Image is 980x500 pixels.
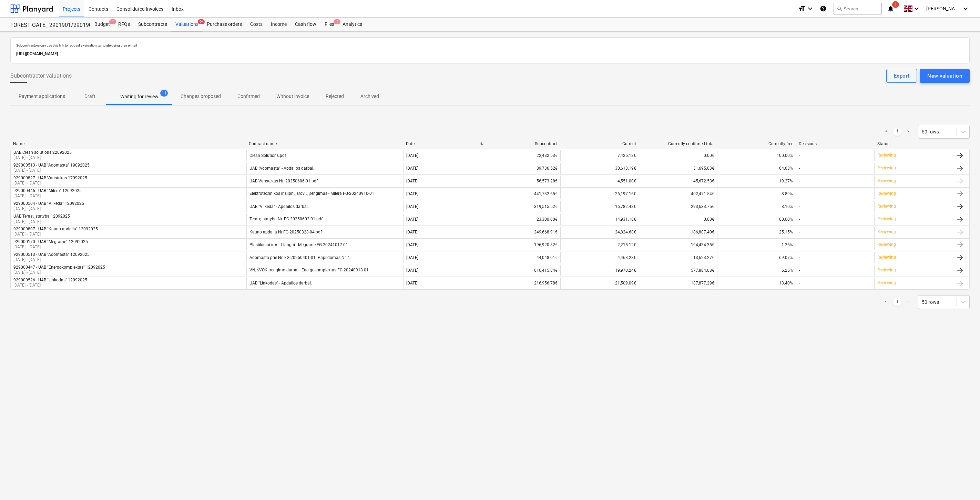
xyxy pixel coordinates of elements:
span: 11 [160,90,168,97]
div: Subcontract [484,141,558,146]
div: 0.00€ [639,150,717,161]
div: 21,509.09€ [560,278,639,289]
div: Budget [90,18,114,31]
div: UAB "Linkodas" - Apdailos darbai. [249,281,312,286]
div: 216,956.78€ [482,278,560,289]
span: 9+ [198,19,205,24]
i: format_size [798,4,806,13]
div: Currently free [720,141,793,146]
div: [DATE] [406,230,418,234]
p: Reviewing [877,242,896,248]
div: 187,877.29€ [639,278,717,289]
i: keyboard_arrow_down [961,4,970,13]
a: Page 1 is your current page [893,298,901,306]
div: UAB "Adomasta" - Apdailos darbai. [249,166,314,171]
div: UAB "Vilkeda" - Apdailos darbai. [249,204,309,209]
div: 186,887.40€ [639,227,717,238]
i: keyboard_arrow_down [912,4,921,13]
i: Knowledge base [820,4,827,13]
div: 24,824.68€ [560,227,639,238]
p: [DATE] - [DATE] [13,282,87,288]
p: Reviewing [877,216,896,222]
div: [DATE] [406,268,418,273]
p: [DATE] - [DATE] [13,155,72,161]
div: Costs [246,18,267,31]
span: [PERSON_NAME] [926,6,961,11]
div: Income [267,18,291,31]
div: [DATE] [406,179,418,183]
div: 196,920.82€ [482,239,560,250]
div: 577,884.08€ [639,265,717,276]
div: [DATE] [406,255,418,260]
button: New valuation [920,69,970,83]
p: Draft [82,93,98,100]
p: [URL][DOMAIN_NAME] [16,50,964,58]
div: - [799,281,800,286]
div: 929000446 - UAB "Milera" 12092025 [13,188,82,193]
a: Valuations9+ [171,18,203,31]
div: 44,048.01€ [482,252,560,263]
div: [DATE] [406,166,418,171]
div: 929000170 - UAB "Megrame" 12092025 [13,239,88,244]
div: UAB Clean solutions 22092025 [13,150,72,155]
div: 14,931.18€ [560,214,639,225]
div: - [799,179,800,183]
div: VN, ŠVOK įrengimo darbai - Energokomplektas FG-20240918-01 [249,268,369,273]
div: 16,782.48€ [560,201,639,212]
div: Analytics [338,18,366,31]
p: Reviewing [877,254,896,260]
button: Search [834,3,882,14]
span: 8.10% [782,204,793,209]
div: 22,482.53€ [482,150,560,161]
div: Contract name [249,141,400,146]
div: - [799,191,800,196]
div: - [799,153,800,158]
div: 45,672.58€ [639,176,717,187]
div: - [799,242,800,247]
div: 441,732.65€ [482,188,560,199]
a: Next page [904,298,912,306]
div: RFQs [114,18,134,31]
div: [DATE] [406,191,418,196]
p: Payment applications [19,93,65,100]
a: Cash flow [291,18,320,31]
div: [DATE] [406,217,418,222]
div: 929000447 - UAB "Energokomplektas" 12092025 [13,265,105,270]
div: - [799,166,800,171]
button: Export [886,69,917,83]
div: 4,551.00€ [560,176,639,187]
span: 8.89% [782,191,793,196]
div: Status [877,141,950,146]
div: Terasų statyba Nr. FG-20250602-01.pdf [249,217,323,222]
p: Reviewing [877,203,896,209]
i: keyboard_arrow_down [806,4,814,13]
div: UAB Terasų statyba 12092025 [13,214,70,219]
div: 929000513 - UAB "Adomasta" 19092025 [13,163,90,168]
div: 23,300.00€ [482,214,560,225]
div: 402,471.54€ [639,188,717,199]
p: [DATE] - [DATE] [13,244,88,250]
span: search [837,6,842,11]
a: Page 1 is your current page [893,128,901,136]
div: 26,197.16€ [560,188,639,199]
div: 31,695.03€ [639,163,717,174]
div: 616,415.84€ [482,265,560,276]
div: 929000807 - UAB "Kauno apdaila" 12092025 [13,227,98,231]
div: 13,623.27€ [639,252,717,263]
span: 1 [334,19,340,24]
div: Elektrotechnikos ir silpnų srovių įrengimas - Milera FG-20240910-01 [249,191,374,196]
a: Purchase orders [203,18,246,31]
a: Next page [904,128,912,136]
div: - [799,204,800,209]
div: Plastikiniai ir ALU langai - Megrame FG-20241017-01 [249,242,348,247]
p: Reviewing [877,178,896,184]
p: [DATE] - [DATE] [13,180,87,186]
span: 19.27% [779,179,793,183]
div: 89,736.52€ [482,163,560,174]
span: 1 [109,19,116,24]
div: 7,425.18€ [560,150,639,161]
span: 25.15% [779,230,793,234]
p: [DATE] - [DATE] [13,168,90,173]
